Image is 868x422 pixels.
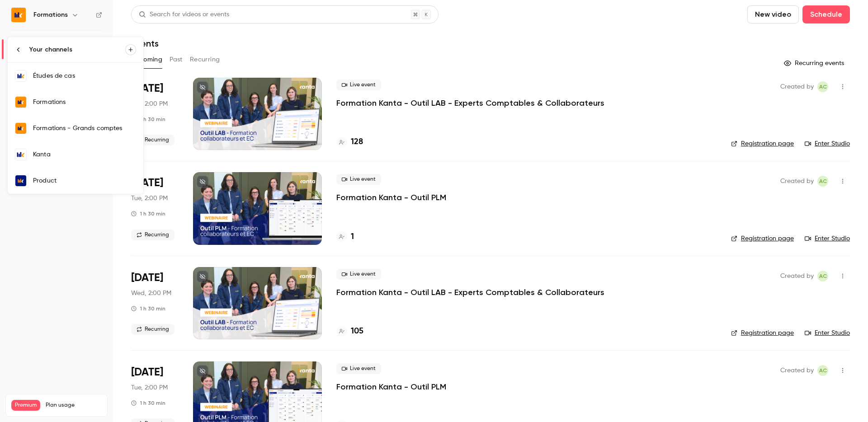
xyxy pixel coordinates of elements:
img: Product [15,175,26,186]
div: Kanta [33,150,136,159]
div: Formations - Grands comptes [33,124,136,133]
img: Kanta [15,149,26,160]
div: Product [33,176,136,185]
img: Formations [15,97,26,108]
div: Formations [33,98,136,107]
img: Formations - Grands comptes [15,123,26,134]
div: Études de cas [33,71,136,80]
img: Études de cas [15,70,26,81]
div: Your channels [29,45,125,54]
